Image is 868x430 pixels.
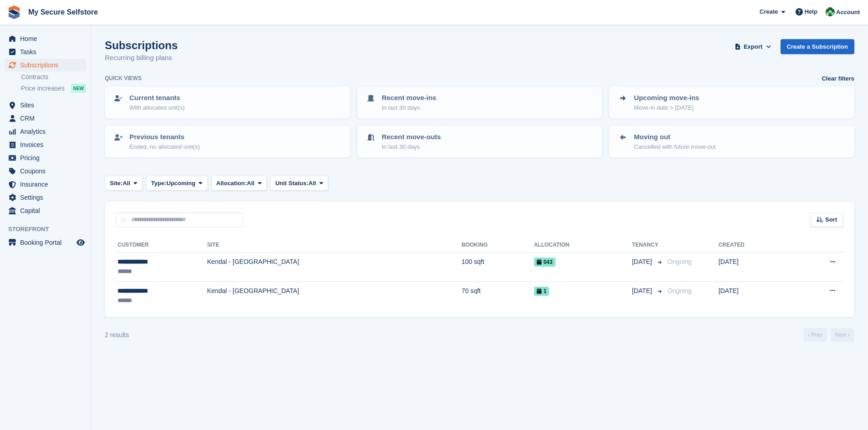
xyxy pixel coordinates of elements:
[207,238,462,253] th: Site
[5,112,86,125] a: menu
[382,103,437,112] p: In last 30 days
[75,237,86,248] a: Preview store
[825,215,837,224] span: Sort
[462,281,534,310] td: 70 sqft
[247,179,255,188] span: All
[805,7,817,16] span: Help
[20,191,75,204] span: Settings
[151,179,167,188] span: Type:
[668,258,692,265] span: Ongoing
[358,126,601,157] a: Recent move-outs In last 30 days
[634,103,699,112] p: Move-in date > [DATE]
[760,7,778,16] span: Create
[632,286,654,296] span: [DATE]
[123,179,130,188] span: All
[610,87,853,117] a: Upcoming move-ins Move-in date > [DATE]
[5,152,86,164] a: menu
[20,152,75,164] span: Pricing
[21,73,86,81] a: Contracts
[20,59,75,71] span: Subscriptions
[105,74,142,82] h6: Quick views
[211,176,267,191] button: Allocation: All
[146,176,208,191] button: Type: Upcoming
[5,99,86,111] a: menu
[534,287,550,296] span: 1
[744,42,762,51] span: Export
[831,328,854,342] a: Next
[207,253,462,282] td: Kendal - [GEOGRAPHIC_DATA]
[308,179,316,188] span: All
[781,39,854,54] a: Create a Subscription
[382,142,441,152] p: In last 30 days
[20,99,75,111] span: Sites
[20,178,75,191] span: Insurance
[25,5,102,20] a: My Secure Selfstore
[8,225,91,234] span: Storefront
[5,32,86,45] a: menu
[20,165,75,177] span: Coupons
[20,32,75,45] span: Home
[382,132,441,142] p: Recent move-outs
[5,165,86,177] a: menu
[106,126,349,157] a: Previous tenants Ended, no allocated unit(s)
[20,236,75,249] span: Booking Portal
[836,8,860,17] span: Account
[5,138,86,151] a: menu
[275,179,308,188] span: Unit Status:
[382,93,437,103] p: Recent move-ins
[20,125,75,138] span: Analytics
[634,132,715,142] p: Moving out
[5,178,86,191] a: menu
[801,328,856,342] nav: Page
[733,39,773,54] button: Export
[358,87,601,117] a: Recent move-ins In last 30 days
[7,5,21,19] img: stora-icon-8386f47178a22dfd0bd8f6a31ec36ba5ce8667c1dd55bd0f319d3a0aa187defe.svg
[803,328,827,342] a: Previous
[216,179,247,188] span: Allocation:
[106,87,349,117] a: Current tenants With allocated unit(s)
[634,93,699,103] p: Upcoming move-ins
[719,253,791,282] td: [DATE]
[632,257,654,267] span: [DATE]
[105,176,143,191] button: Site: All
[822,74,854,83] a: Clear filters
[71,84,86,93] div: NEW
[534,238,632,253] th: Allocation
[632,238,664,253] th: Tenancy
[5,236,86,249] a: menu
[21,84,65,93] span: Price increases
[129,93,185,103] p: Current tenants
[826,7,835,16] img: Greg Allsopp
[105,39,178,51] h1: Subscriptions
[20,204,75,217] span: Capital
[105,330,129,340] div: 2 results
[110,179,123,188] span: Site:
[20,138,75,151] span: Invoices
[5,204,86,217] a: menu
[5,191,86,204] a: menu
[207,281,462,310] td: Kendal - [GEOGRAPHIC_DATA]
[610,126,853,157] a: Moving out Cancelled with future move-out
[5,46,86,58] a: menu
[20,112,75,125] span: CRM
[668,287,692,294] span: Ongoing
[462,253,534,282] td: 100 sqft
[634,142,715,152] p: Cancelled with future move-out
[5,125,86,138] a: menu
[20,46,75,58] span: Tasks
[534,258,555,267] span: 043
[129,132,200,142] p: Previous tenants
[129,103,185,112] p: With allocated unit(s)
[5,59,86,71] a: menu
[105,53,178,63] p: Recurring billing plans
[719,238,791,253] th: Created
[129,142,200,152] p: Ended, no allocated unit(s)
[116,238,207,253] th: Customer
[270,176,328,191] button: Unit Status: All
[21,83,86,93] a: Price increases NEW
[166,179,195,188] span: Upcoming
[462,238,534,253] th: Booking
[719,281,791,310] td: [DATE]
